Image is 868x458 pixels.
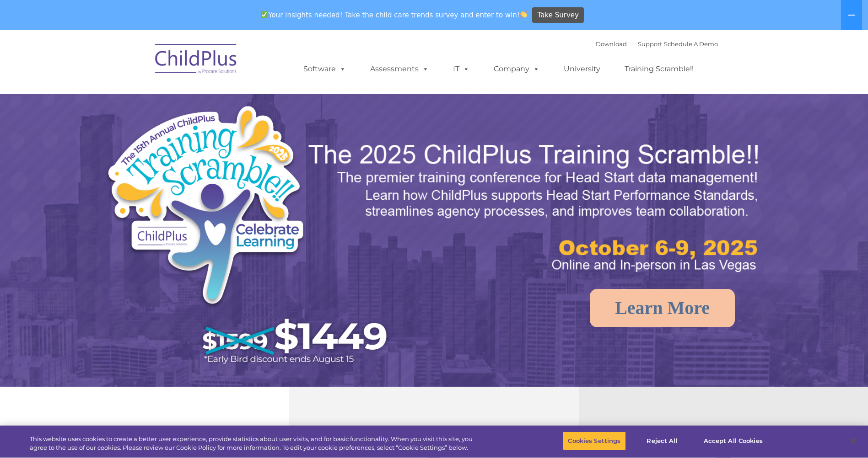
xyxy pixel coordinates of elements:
[664,40,718,48] a: Schedule A Demo
[485,60,549,78] a: Company
[596,40,718,48] font: |
[261,11,268,18] img: ✅
[127,98,166,105] span: Phone number
[444,60,479,78] a: IT
[257,6,531,24] span: Your insights needed! Take the child care trends survey and enter to win!
[127,60,155,67] span: Last name
[520,11,527,18] img: 👏
[638,40,662,48] a: Support
[151,37,242,83] img: ChildPlus by Procare Solutions
[615,60,703,78] a: Training Scramble!!
[596,40,627,48] a: Download
[590,289,735,327] a: Learn More
[30,435,477,453] div: This website uses cookies to create a better user experience, provide statistics about user visit...
[555,60,609,78] a: University
[532,7,584,23] a: Take Survey
[843,431,863,451] button: Close
[538,7,579,23] span: Take Survey
[563,431,625,451] button: Cookies Settings
[294,60,355,78] a: Software
[361,60,438,78] a: Assessments
[634,431,691,451] button: Reject All
[699,431,768,451] button: Accept All Cookies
